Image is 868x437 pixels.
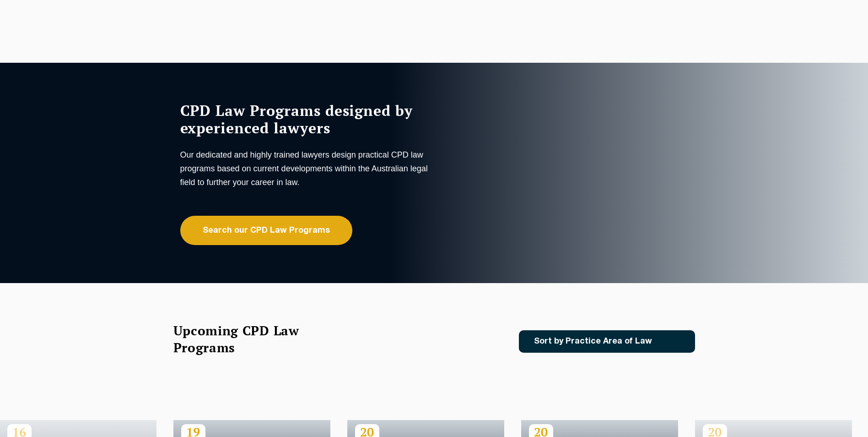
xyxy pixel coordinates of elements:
h1: CPD Law Programs designed by experienced lawyers [180,102,432,137]
h2: Upcoming CPD Law Programs [173,322,322,356]
p: Our dedicated and highly trained lawyers design practical CPD law programs based on current devel... [180,148,432,189]
a: Search our CPD Law Programs [180,216,352,245]
img: Icon [667,338,677,345]
a: Sort by Practice Area of Law [519,330,695,353]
